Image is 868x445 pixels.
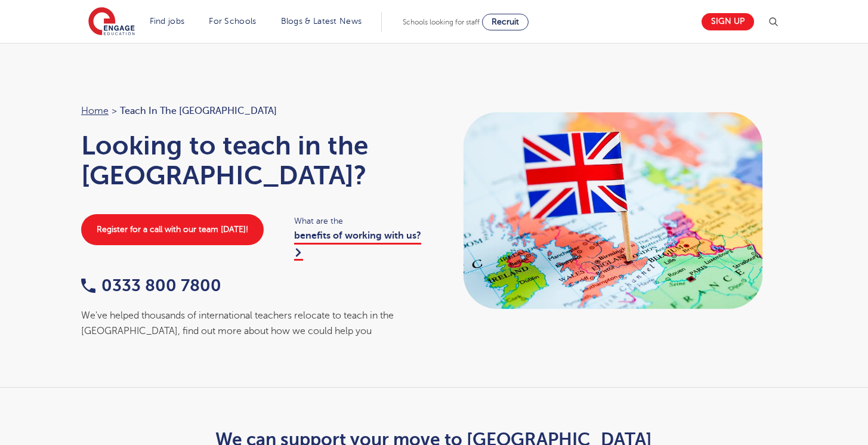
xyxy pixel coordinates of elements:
[294,230,421,260] a: benefits of working with us?
[81,214,264,245] a: Register for a call with our team [DATE]!
[403,18,480,26] span: Schools looking for staff
[112,106,117,116] span: >
[120,103,277,119] span: Teach in the [GEOGRAPHIC_DATA]
[81,103,422,119] nav: breadcrumb
[150,17,185,26] a: Find jobs
[88,7,135,37] img: Engage Education
[294,214,422,228] span: What are the
[81,276,221,295] a: 0333 800 7800
[482,14,529,30] a: Recruit
[81,131,422,190] h1: Looking to teach in the [GEOGRAPHIC_DATA]?
[702,13,754,30] a: Sign up
[281,17,362,26] a: Blogs & Latest News
[492,17,519,26] span: Recruit
[209,17,256,26] a: For Schools
[81,106,109,116] a: Home
[81,308,422,339] div: We've helped thousands of international teachers relocate to teach in the [GEOGRAPHIC_DATA], find...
